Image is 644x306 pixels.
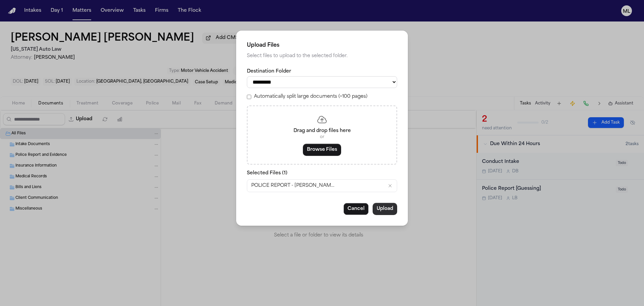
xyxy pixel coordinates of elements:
[247,68,397,75] label: Destination Folder
[247,41,397,49] h2: Upload Files
[303,144,341,156] button: Browse Files
[373,203,397,215] button: Upload
[256,134,388,140] p: or
[251,182,335,189] span: POLICE REPORT - [PERSON_NAME] [PERSON_NAME].pdf
[256,128,388,134] p: Drag and drop files here
[387,183,393,188] button: Remove POLICE REPORT - Connor Fischer.pdf
[254,93,367,100] label: Automatically split large documents (>100 pages)
[247,52,397,60] p: Select files to upload to the selected folder.
[247,170,397,177] p: Selected Files ( 1 )
[343,203,369,215] button: Cancel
